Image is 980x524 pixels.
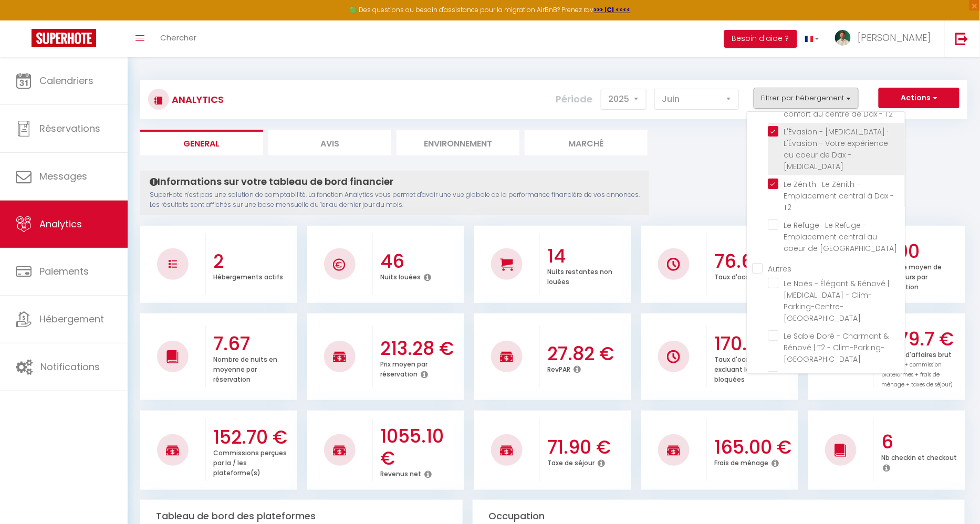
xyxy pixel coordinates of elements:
img: Super Booking [32,29,96,47]
span: Le Zénith · Le Zénith - Emplacement central à Dax - T2 [784,179,894,213]
p: Chiffre d'affaires brut [882,348,953,389]
li: Environnement [397,130,519,155]
h3: 170.37 % [715,333,796,355]
span: Chercher [160,32,196,43]
h3: 213.28 € [381,338,462,360]
span: Hébergement [39,312,104,326]
h3: 3.00 [882,240,963,263]
span: [PERSON_NAME] [858,31,931,44]
span: (nuitées + commission plateformes + frais de ménage + taxes de séjour) [882,361,953,389]
h3: 1279.7 € [882,328,963,350]
h3: 7.67 [214,333,295,355]
li: Marché [525,130,648,155]
p: Nb checkin et checkout [882,451,957,462]
p: Commissions perçues par la / les plateforme(s) [214,446,287,477]
p: Taux d'occupation [715,270,775,281]
p: Taxe de séjour [548,456,595,467]
h3: 1055.10 € [381,425,462,469]
p: Hébergements actifs [214,270,284,281]
h3: 2 [214,250,295,273]
a: Chercher [152,20,204,57]
span: Messages [39,170,87,183]
p: Prix moyen par réservation [381,358,428,379]
button: Actions [879,88,960,109]
p: Frais de ménage [715,456,769,467]
span: L'Évasion - [MEDICAL_DATA] · L'Évasion - Votre expérience au coeur de Dax - [MEDICAL_DATA] [784,127,889,172]
li: Avis [268,130,391,155]
p: Nuits louées [381,270,421,281]
li: General [140,130,263,155]
h3: 27.82 € [548,343,629,365]
img: NO IMAGE [169,260,177,268]
h3: 76.67 % [715,250,796,273]
span: Calendriers [39,74,93,87]
span: Le Noës - Élégant & Rénové | [MEDICAL_DATA] - Clim-Parking-Centre-[GEOGRAPHIC_DATA] [784,278,890,323]
span: Notifications [40,360,100,373]
span: Réservations [39,122,100,135]
h4: Informations sur votre tableau de bord financier [150,176,640,187]
p: Nuits restantes non louées [548,265,613,286]
h3: Analytics [169,88,224,111]
a: ... [PERSON_NAME] [827,20,944,57]
img: ... [835,30,851,46]
p: Nombre moyen de voyageurs par réservation [882,260,942,291]
img: logout [955,32,968,45]
button: Besoin d'aide ? [724,30,797,48]
img: NO IMAGE [667,350,680,363]
span: Analytics [39,217,82,230]
span: Paiements [39,265,89,278]
p: Revenus net [381,467,422,478]
h3: 46 [381,250,462,273]
label: Période [556,88,593,111]
p: Taux d'occupation en excluant les nuits bloquées [715,353,785,384]
h3: 6 [882,431,963,453]
h3: 152.70 € [214,426,295,448]
button: Filtrer par hébergement [754,88,859,109]
p: Nombre de nuits en moyenne par réservation [214,353,278,384]
p: RevPAR [548,363,571,374]
h3: 165.00 € [715,436,796,458]
p: SuperHote n'est pas une solution de comptabilité. La fonction Analytics vous permet d'avoir une v... [150,190,640,210]
h3: 14 [548,245,629,267]
h3: 71.90 € [548,436,629,458]
span: Le Sable Doré - Charmant & Rénové | T2 - Clim-Parking-[GEOGRAPHIC_DATA] [784,331,889,364]
a: >>> ICI <<<< [594,5,631,14]
span: Le Refuge · Le Refuge - Emplacement central au coeur de [GEOGRAPHIC_DATA] [784,220,898,254]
